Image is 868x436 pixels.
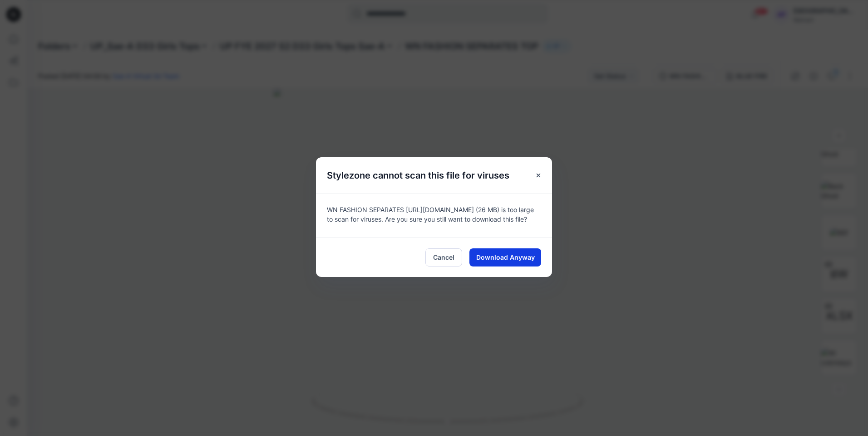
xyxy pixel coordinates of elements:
div: WN FASHION SEPARATES [URL][DOMAIN_NAME] (26 MB) is too large to scan for viruses. Are you sure yo... [316,194,552,237]
button: Close [530,167,547,184]
span: Cancel [433,252,454,262]
button: Cancel [425,248,462,266]
span: Download Anyway [476,252,535,262]
button: Download Anyway [469,248,541,266]
h5: Stylezone cannot scan this file for viruses [316,157,520,194]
